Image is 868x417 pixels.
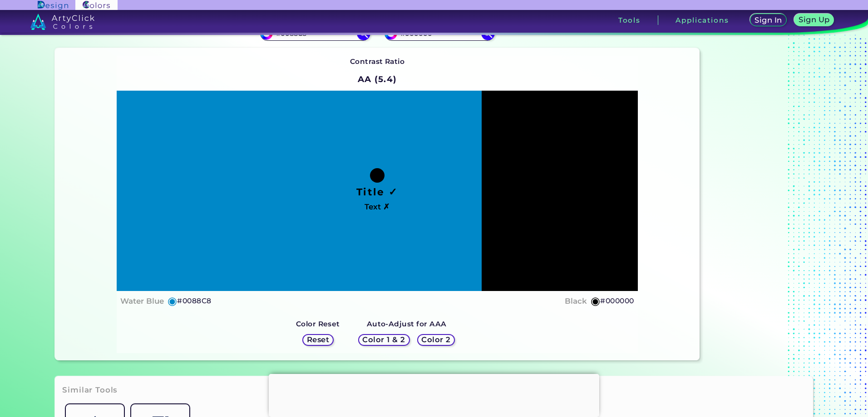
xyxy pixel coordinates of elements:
strong: Contrast Ratio [350,57,405,66]
strong: Color Reset [296,320,340,328]
strong: Auto-Adjust for AAA [367,320,447,328]
img: ArtyClick Design logo [38,1,68,10]
h5: Reset [307,336,328,343]
a: Sign In [751,14,786,26]
iframe: Advertisement [269,374,599,415]
h3: Similar Tools [62,385,118,396]
h5: Sign In [755,17,781,24]
h5: Sign Up [799,16,829,23]
h4: Black [565,295,587,308]
h5: Color 2 [422,336,449,343]
a: Sign Up [795,14,833,26]
h5: #0088C8 [177,295,211,307]
h3: Applications [676,17,729,24]
h1: Title ✓ [356,185,398,199]
img: logo_artyclick_colors_white.svg [30,14,94,30]
h5: Color 1 & 2 [364,336,404,343]
h4: Text ✗ [365,200,390,213]
h4: Water Blue [120,295,164,308]
h2: AA (5.4) [354,69,401,89]
h3: Tools [618,17,641,24]
h5: #000000 [600,295,634,307]
h5: ◉ [168,296,178,306]
h5: ◉ [591,296,601,306]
